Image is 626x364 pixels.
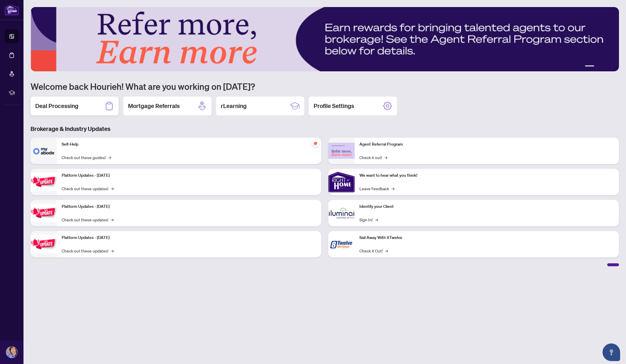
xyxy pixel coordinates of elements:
img: Sail Away With 8Twelve [328,231,355,257]
h2: Mortgage Referrals [128,102,180,110]
img: We want to hear what you think! [328,169,355,195]
span: → [384,154,387,161]
img: Slide 0 [31,7,619,71]
img: Profile Icon [6,347,17,358]
button: Open asap [603,343,620,361]
img: Platform Updates - June 23, 2025 [31,235,57,253]
a: Check out these updates!→ [62,216,114,223]
img: Platform Updates - July 21, 2025 [31,173,57,191]
a: Check it Out!→ [359,247,388,254]
span: pushpin [312,140,319,147]
p: Platform Updates - [DATE] [62,203,317,210]
p: Identify your Client [359,203,614,210]
p: Self-Help [62,141,317,148]
a: Check out these updates!→ [62,247,114,254]
a: Check out these guides!→ [62,154,111,161]
a: Leave Feedback→ [359,185,394,192]
p: Agent Referral Program [359,141,614,148]
button: 1 [585,65,594,68]
h2: rLearning [221,102,247,110]
a: Check it out!→ [359,154,387,161]
p: We want to hear what you think! [359,172,614,179]
p: Platform Updates - [DATE] [62,172,317,179]
img: logo [5,4,19,15]
img: Agent Referral Program [328,143,355,159]
h2: Profile Settings [314,102,354,110]
img: Self-Help [31,138,57,164]
h1: Welcome back Hourieh! What are you working on [DATE]? [31,81,619,92]
span: → [391,185,394,192]
img: Identify your Client [328,200,355,226]
span: → [111,247,114,254]
p: Platform Updates - [DATE] [62,235,317,241]
h2: Deal Processing [35,102,78,110]
h3: Brokerage & Industry Updates [31,125,619,133]
button: 3 [601,65,604,68]
p: Sail Away With 8Twelve [359,235,614,241]
span: → [108,154,111,161]
span: → [111,185,114,192]
a: Sign In!→ [359,216,378,223]
span: → [385,247,388,254]
button: 4 [606,65,608,68]
button: 2 [597,65,599,68]
button: 5 [611,65,613,68]
span: → [111,216,114,223]
span: → [375,216,378,223]
a: Check out these updates!→ [62,185,114,192]
img: Platform Updates - July 8, 2025 [31,204,57,222]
